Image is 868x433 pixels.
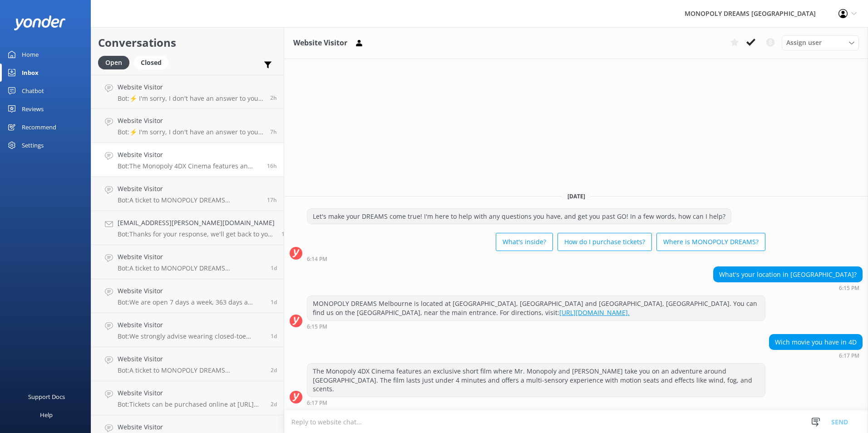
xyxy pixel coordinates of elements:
p: Bot: Tickets can be purchased online at [URL][DOMAIN_NAME] or at our admissions desk. It is highl... [118,400,264,408]
span: [DATE] [562,192,591,200]
h4: Website Visitor [118,320,264,330]
span: Oct 04 2025 10:25am (UTC +11:00) Australia/Sydney [271,332,277,340]
span: Oct 05 2025 06:17pm (UTC +11:00) Australia/Sydney [267,162,277,170]
p: Bot: A ticket to MONOPOLY DREAMS [GEOGRAPHIC_DATA] includes access to both Mr. Monopoly’s Mansion... [118,264,264,272]
button: Where is MONOPOLY DREAMS? [656,233,765,251]
div: Help [40,406,53,424]
h4: [EMAIL_ADDRESS][PERSON_NAME][DOMAIN_NAME] [118,218,275,228]
a: Website VisitorBot:⚡ I'm sorry, I don't have an answer to your question. Could you please try rep... [91,109,284,143]
div: Recommend [22,118,56,136]
div: Open [98,56,129,69]
span: Oct 06 2025 08:36am (UTC +11:00) Australia/Sydney [270,94,277,102]
p: Bot: Thanks for your response, we'll get back to you as soon as we can during opening hours. [118,230,275,238]
div: Closed [134,56,168,69]
button: What's inside? [496,233,553,251]
div: Inbox [22,64,39,82]
p: Bot: ⚡ I'm sorry, I don't have an answer to your question. Could you please try rephrasing your q... [118,128,263,136]
div: Wich movie you have in 4D [769,335,862,350]
p: Bot: A ticket to MONOPOLY DREAMS [GEOGRAPHIC_DATA] includes access to both Mr. Monopoly’s Mansion... [118,366,264,374]
span: Oct 05 2025 05:20pm (UTC +11:00) Australia/Sydney [267,196,277,204]
h4: Website Visitor [118,184,260,194]
h4: Website Visitor [118,116,263,126]
strong: 6:17 PM [839,353,859,359]
p: Bot: We strongly advise wearing closed-toe shoes, with comfortable clothes that allow you to move... [118,332,264,340]
a: Website VisitorBot:Tickets can be purchased online at [URL][DOMAIN_NAME] or at our admissions des... [91,381,284,415]
p: Bot: A ticket to MONOPOLY DREAMS [GEOGRAPHIC_DATA] includes access to Mr. Monopoly’s Mansion and ... [118,196,260,204]
div: What's your location in [GEOGRAPHIC_DATA]? [714,267,862,282]
p: Bot: The Monopoly 4DX Cinema features an exclusive short film where Mr. Monopoly and [PERSON_NAME... [118,162,260,170]
h4: Website Visitor [118,422,264,432]
a: Open [98,57,134,67]
h4: Website Visitor [118,354,264,364]
div: Chatbot [22,82,44,100]
span: Oct 04 2025 08:18am (UTC +11:00) Australia/Sydney [271,366,277,374]
div: Home [22,45,39,64]
a: Website VisitorBot:⚡ I'm sorry, I don't have an answer to your question. Could you please try rep... [91,75,284,109]
a: [URL][DOMAIN_NAME]. [559,308,630,317]
h3: Website Visitor [293,37,347,49]
h4: Website Visitor [118,150,260,160]
img: yonder-white-logo.png [14,15,66,30]
div: Oct 05 2025 06:14pm (UTC +11:00) Australia/Sydney [307,256,765,262]
a: Website VisitorBot:We strongly advise wearing closed-toe shoes, with comfortable clothes that all... [91,313,284,347]
h4: Website Visitor [118,286,264,296]
span: Oct 03 2025 10:14pm (UTC +11:00) Australia/Sydney [271,400,277,408]
div: The Monopoly 4DX Cinema features an exclusive short film where Mr. Monopoly and [PERSON_NAME] tak... [307,364,765,397]
span: Oct 05 2025 07:50am (UTC +11:00) Australia/Sydney [271,298,277,306]
div: Support Docs [28,388,65,406]
p: Bot: We are open 7 days a week, 363 days a year, and closed only on [DATE] and [DATE][DATE]. Ther... [118,298,264,306]
div: Let's make your DREAMS come true! I'm here to help with any questions you have, and get you past ... [307,209,731,224]
p: Bot: ⚡ I'm sorry, I don't have an answer to your question. Could you please try rephrasing your q... [118,94,263,103]
h4: Website Visitor [118,388,264,398]
strong: 6:15 PM [307,324,327,330]
strong: 6:14 PM [307,256,327,262]
a: Website VisitorBot:The Monopoly 4DX Cinema features an exclusive short film where Mr. Monopoly an... [91,143,284,177]
a: Website VisitorBot:We are open 7 days a week, 363 days a year, and closed only on [DATE] and [DAT... [91,279,284,313]
h4: Website Visitor [118,82,263,92]
a: [EMAIL_ADDRESS][PERSON_NAME][DOMAIN_NAME]Bot:Thanks for your response, we'll get back to you as s... [91,211,284,245]
h4: Website Visitor [118,252,264,262]
div: Oct 05 2025 06:15pm (UTC +11:00) Australia/Sydney [307,323,765,330]
div: Reviews [22,100,44,118]
a: Website VisitorBot:A ticket to MONOPOLY DREAMS [GEOGRAPHIC_DATA] includes access to both Mr. Mono... [91,245,284,279]
span: Oct 06 2025 03:18am (UTC +11:00) Australia/Sydney [270,128,277,136]
h2: Conversations [98,34,277,51]
div: Settings [22,136,44,154]
div: Oct 05 2025 06:15pm (UTC +11:00) Australia/Sydney [713,285,863,291]
strong: 6:17 PM [307,400,327,406]
div: Oct 05 2025 06:17pm (UTC +11:00) Australia/Sydney [307,399,765,406]
a: Closed [134,57,173,67]
span: Oct 05 2025 10:42am (UTC +11:00) Australia/Sydney [271,264,277,272]
div: MONOPOLY DREAMS Melbourne is located at [GEOGRAPHIC_DATA], [GEOGRAPHIC_DATA] and [GEOGRAPHIC_DATA... [307,296,765,320]
a: Website VisitorBot:A ticket to MONOPOLY DREAMS [GEOGRAPHIC_DATA] includes access to both Mr. Mono... [91,347,284,381]
div: Oct 05 2025 06:17pm (UTC +11:00) Australia/Sydney [769,352,863,359]
a: Website VisitorBot:A ticket to MONOPOLY DREAMS [GEOGRAPHIC_DATA] includes access to Mr. Monopoly’... [91,177,284,211]
div: Assign User [782,35,859,50]
span: Oct 05 2025 05:01pm (UTC +11:00) Australia/Sydney [281,230,291,238]
strong: 6:15 PM [839,285,859,291]
button: How do I purchase tickets? [557,233,652,251]
span: Assign user [786,38,822,48]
